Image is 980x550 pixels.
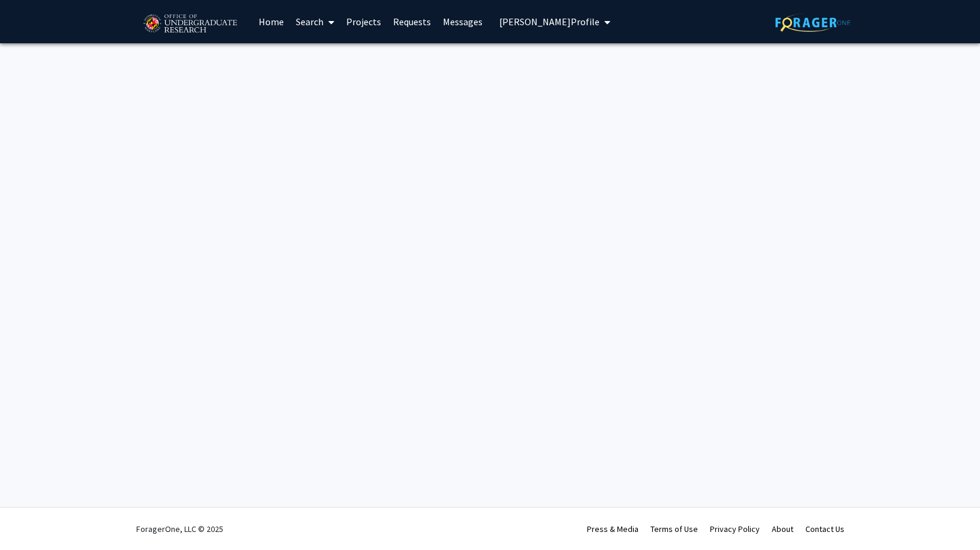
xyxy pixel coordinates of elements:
a: Privacy Policy [710,524,760,534]
a: Contact Us [805,524,844,534]
a: Messages [437,1,488,43]
img: ForagerOne Logo [775,13,850,32]
a: Projects [340,1,387,43]
a: Terms of Use [651,524,698,534]
a: Requests [387,1,437,43]
a: Press & Media [587,524,639,534]
span: [PERSON_NAME] Profile [499,16,600,28]
a: Home [253,1,290,43]
div: ForagerOne, LLC © 2025 [136,508,223,550]
a: Search [290,1,340,43]
img: University of Maryland Logo [139,9,241,39]
a: About [772,524,793,534]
